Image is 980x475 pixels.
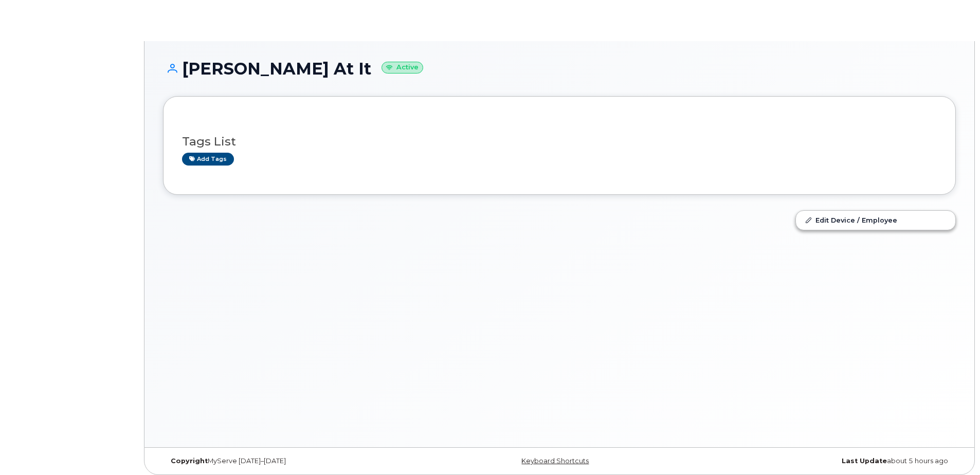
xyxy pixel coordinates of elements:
h3: Tags List [182,135,937,148]
strong: Copyright [171,457,208,465]
h1: [PERSON_NAME] At It [163,60,956,78]
strong: Last Update [842,457,887,465]
small: Active [382,62,423,74]
a: Edit Device / Employee [796,211,955,229]
div: about 5 hours ago [692,457,956,465]
div: MyServe [DATE]–[DATE] [163,457,427,465]
a: Keyboard Shortcuts [521,457,589,465]
a: Add tags [182,153,234,166]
